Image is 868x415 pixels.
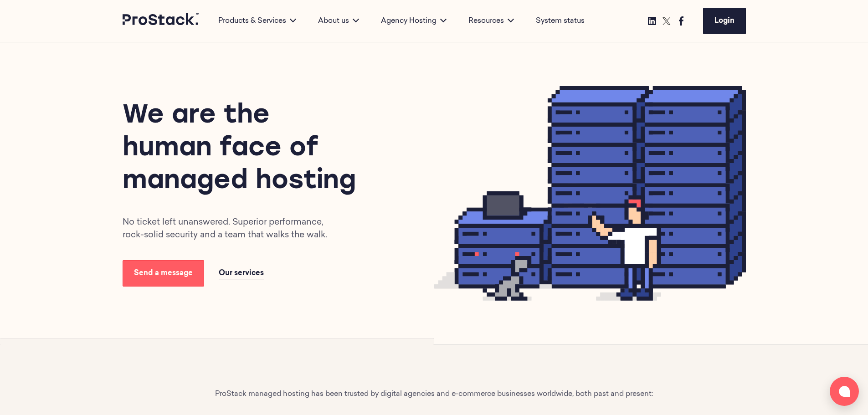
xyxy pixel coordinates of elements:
[207,15,307,26] div: Products & Services
[457,15,525,26] div: Resources
[123,13,200,29] a: Prostack logo
[536,15,585,26] a: System status
[219,267,264,280] a: Our services
[134,270,193,277] span: Send a message
[370,15,457,26] div: Agency Hosting
[703,8,746,34] a: Login
[830,377,859,406] button: Open chat window
[714,17,734,25] span: Login
[123,100,361,198] h1: We are the human face of managed hosting
[219,270,264,277] span: Our services
[123,216,338,242] p: No ticket left unanswered. Superior performance, rock-solid security and a team that walks the walk.
[307,15,370,26] div: About us
[123,260,204,287] a: Send a message
[215,389,653,400] p: ProStack managed hosting has been trusted by digital agencies and e-commerce businesses worldwide...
